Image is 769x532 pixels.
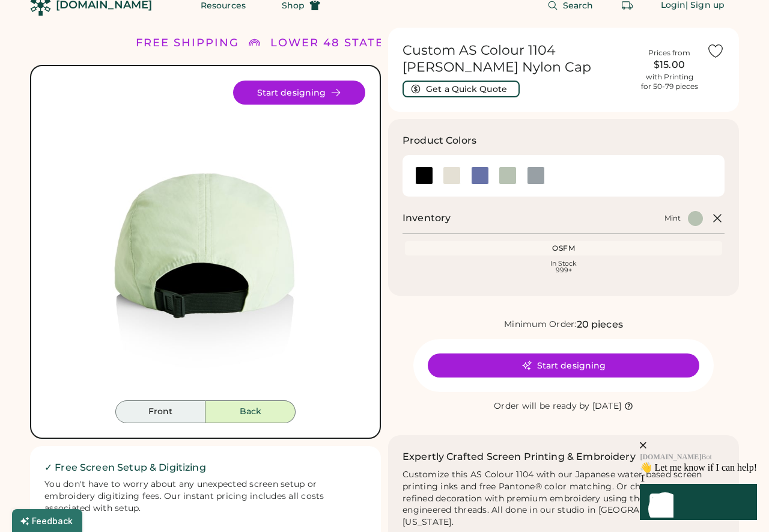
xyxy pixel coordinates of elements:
[568,378,766,530] iframe: Front Chat
[115,400,205,423] button: Front
[639,58,699,72] div: $15.00
[205,400,296,423] button: Back
[46,81,365,400] img: 1104 - Mint Back Image
[233,81,365,105] button: Start designing
[428,353,699,378] button: Start designing
[494,400,590,412] div: Order will be ready by
[403,450,636,464] h2: Expertly Crafted Screen Printing & Embroidery
[136,35,239,51] div: FREE SHIPPING
[577,317,623,332] div: 20 pieces
[44,478,366,515] div: You don't have to worry about any unexpected screen setup or embroidery digitizing fees. Our inst...
[407,260,720,274] div: In Stock 999+
[403,133,476,148] h3: Product Colors
[407,243,720,253] div: OSFM
[403,211,451,225] h2: Inventory
[403,469,725,528] div: Customize this AS Colour 1104 with our Japanese water-based screen printing inks and free Pantone...
[664,213,681,223] div: Mint
[563,1,594,10] span: Search
[282,1,305,10] span: Shop
[44,460,366,475] h2: ✓ Free Screen Setup & Digitizing
[270,35,392,51] div: LOWER 48 STATES
[648,48,690,58] div: Prices from
[46,81,365,400] div: 1104 Style Image
[641,72,698,91] div: with Printing for 50-79 pieces
[504,319,577,331] div: Minimum Order:
[403,81,520,97] button: Get a Quick Quote
[403,42,632,76] h1: Custom AS Colour 1104 [PERSON_NAME] Nylon Cap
